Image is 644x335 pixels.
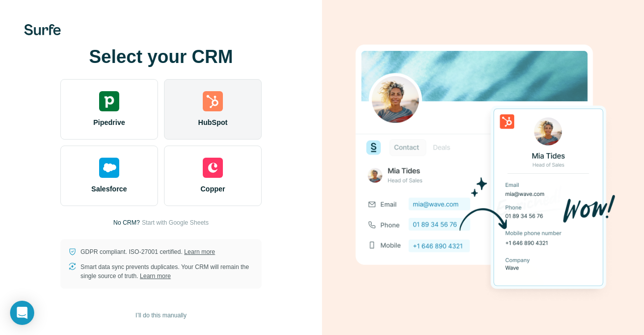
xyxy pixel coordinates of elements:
[92,184,127,194] span: Salesforce
[113,218,140,227] p: No CRM?
[184,248,215,255] a: Learn more
[198,117,227,127] span: HubSpot
[99,158,119,178] img: salesforce's logo
[201,184,225,194] span: Copper
[350,30,616,305] img: HUBSPOT image
[80,247,215,256] p: GDPR compliant. ISO-27001 certified.
[24,24,61,35] img: Surfe's logo
[10,301,34,325] div: Open Intercom Messenger
[99,91,119,111] img: pipedrive's logo
[142,218,209,227] button: Start with Google Sheets
[80,262,254,281] p: Smart data sync prevents duplicates. Your CRM will remain the single source of truth.
[203,91,223,111] img: hubspot's logo
[203,158,223,178] img: copper's logo
[93,117,125,127] span: Pipedrive
[135,311,186,320] span: I’ll do this manually
[140,273,171,280] a: Learn more
[60,47,262,67] h1: Select your CRM
[128,308,193,323] button: I’ll do this manually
